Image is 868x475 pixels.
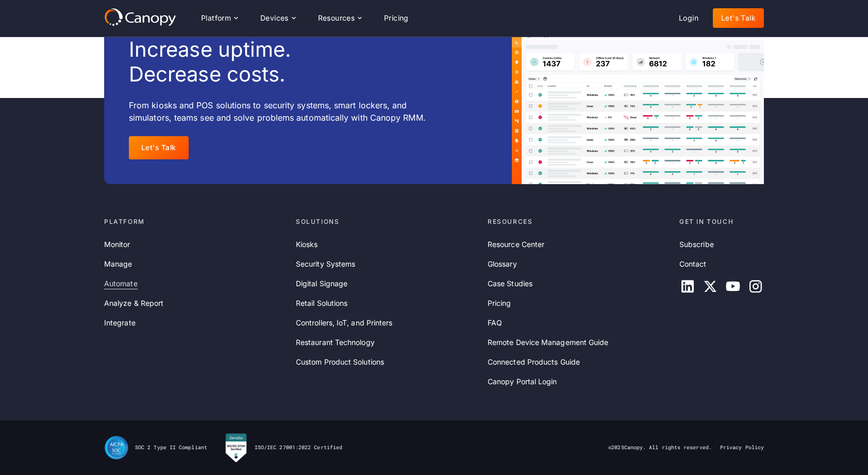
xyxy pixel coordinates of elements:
[296,356,384,368] a: Custom Product Solutions
[488,239,544,250] a: Resource Center
[296,217,479,226] div: Solutions
[104,258,132,270] a: Manage
[104,278,138,289] a: Automate
[611,444,624,451] span: 2025
[720,444,764,451] a: Privacy Policy
[488,356,580,368] a: Connected Products Guide
[296,337,375,348] a: Restaurant Technology
[310,8,370,28] div: Resources
[376,8,417,28] a: Pricing
[679,217,764,226] div: Get in touch
[193,8,246,28] div: Platform
[129,37,291,87] h3: Increase uptime. Decrease costs.
[104,317,136,329] a: Integrate
[679,258,707,270] a: Contact
[488,317,502,329] a: FAQ
[104,435,129,460] img: SOC II Type II Compliance Certification for Canopy Remote Device Management
[104,217,288,226] div: Platform
[104,239,130,250] a: Monitor
[488,298,511,309] a: Pricing
[512,29,764,184] img: A Canopy dashboard example
[488,217,671,226] div: Resources
[129,99,446,124] p: From kiosks and POS solutions to security systems, smart lockers, and simulators, teams see and s...
[296,278,347,289] a: Digital Signage
[201,14,231,22] div: Platform
[679,239,714,250] a: Subscribe
[713,8,764,28] a: Let's Talk
[318,14,355,22] div: Resources
[488,278,532,289] a: Case Studies
[488,258,517,270] a: Glossary
[104,298,163,309] a: Analyze & Report
[488,376,557,387] a: Canopy Portal Login
[296,298,347,309] a: Retail Solutions
[260,14,289,22] div: Devices
[255,444,342,451] div: ISO/IEC 27001:2022 Certified
[129,136,189,160] a: Let's Talk
[296,317,392,329] a: Controllers, IoT, and Printers
[135,444,207,451] div: SOC 2 Type II Compliant
[296,239,318,250] a: Kiosks
[488,337,608,348] a: Remote Device Management Guide
[224,433,248,463] img: Canopy RMM is Sensiba Certified for ISO/IEC
[296,258,355,270] a: Security Systems
[608,444,712,451] div: © Canopy. All rights reserved.
[252,8,304,28] div: Devices
[671,8,707,28] a: Login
